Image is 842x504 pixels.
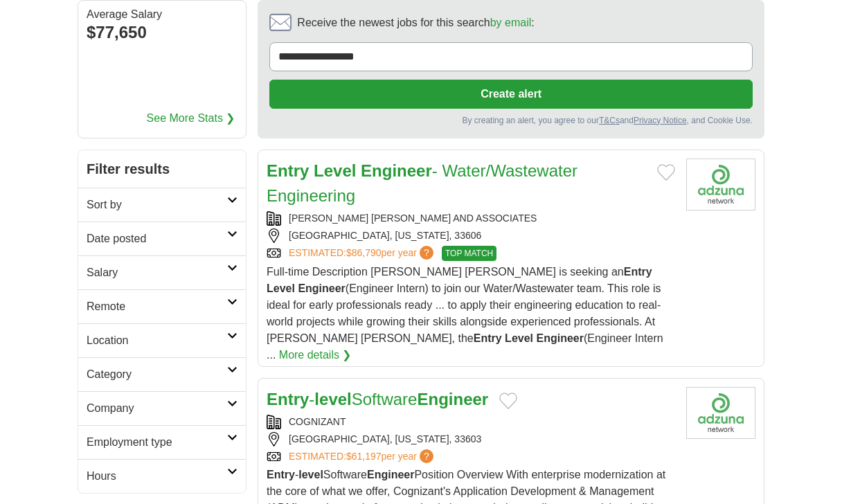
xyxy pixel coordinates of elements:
button: Add to favorite jobs [499,393,517,409]
button: Create alert [269,80,753,109]
img: Cognizant logo [686,387,755,439]
a: Employment type [78,425,246,459]
strong: Entry [624,266,652,278]
span: ? [420,246,433,260]
strong: Engineer [361,161,432,180]
h2: Hours [87,468,227,485]
a: by email [490,17,532,28]
strong: level [298,469,323,480]
strong: Entry [267,161,309,180]
a: See More Stats ❯ [147,110,235,127]
a: ESTIMATED:$86,790per year? [289,246,436,261]
strong: Entry [474,332,502,344]
strong: Engineer [367,469,414,480]
span: TOP MATCH [442,246,496,261]
a: COGNIZANT [289,416,346,427]
strong: Engineer [417,390,488,408]
a: Remote [78,289,246,323]
h2: Company [87,400,227,417]
strong: Engineer [536,332,583,344]
span: ? [420,449,433,463]
span: $86,790 [346,247,382,258]
span: Receive the newest jobs for this search : [297,15,534,31]
strong: Level [314,161,356,180]
a: Entry-levelSoftwareEngineer [267,390,488,408]
a: Privacy Notice [634,116,687,125]
div: [GEOGRAPHIC_DATA], [US_STATE], 33606 [267,228,675,243]
a: Company [78,391,246,425]
strong: Entry [267,390,309,408]
a: More details ❯ [279,347,352,363]
h2: Remote [87,298,227,315]
strong: Level [505,332,533,344]
h2: Category [87,366,227,383]
a: Hours [78,459,246,493]
button: Add to favorite jobs [657,164,675,181]
div: Average Salary [87,9,238,20]
a: Salary [78,255,246,289]
div: By creating an alert, you agree to our and , and Cookie Use. [269,114,753,127]
h2: Salary [87,264,227,281]
a: Entry Level Engineer- Water/Wastewater Engineering [267,161,577,205]
span: $61,197 [346,451,382,462]
strong: Level [267,282,295,294]
a: ESTIMATED:$61,197per year? [289,449,436,464]
a: Date posted [78,222,246,255]
strong: level [314,390,351,408]
img: Company logo [686,159,755,210]
h2: Sort by [87,197,227,213]
div: [PERSON_NAME] [PERSON_NAME] AND ASSOCIATES [267,211,675,226]
span: Full-time Description [PERSON_NAME] [PERSON_NAME] is seeking an (Engineer Intern) to join our Wat... [267,266,663,361]
strong: Engineer [298,282,345,294]
a: Location [78,323,246,357]
div: [GEOGRAPHIC_DATA], [US_STATE], 33603 [267,432,675,447]
strong: Entry [267,469,295,480]
h2: Filter results [78,150,246,188]
div: $77,650 [87,20,238,45]
h2: Location [87,332,227,349]
a: Category [78,357,246,391]
a: T&Cs [599,116,620,125]
a: Sort by [78,188,246,222]
h2: Date posted [87,231,227,247]
h2: Employment type [87,434,227,451]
